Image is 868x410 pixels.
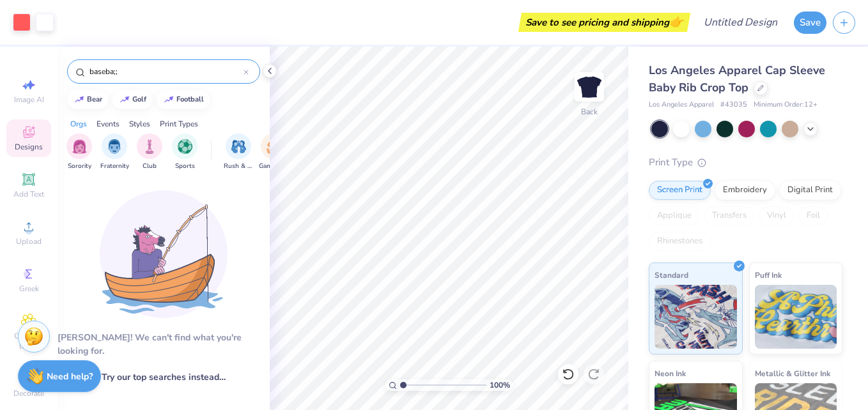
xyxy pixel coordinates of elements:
[669,14,683,29] span: 👉
[267,139,281,154] img: Game Day Image
[798,206,828,225] div: Foil
[160,118,198,130] div: Print Types
[779,181,841,200] div: Digital Print
[720,100,747,110] span: # 43035
[164,96,174,103] img: trend_line.gif
[68,162,91,171] span: Sorority
[224,133,253,171] div: filter for Rush & Bid
[143,139,157,154] img: Club Image
[15,142,43,152] span: Designs
[100,133,129,171] div: filter for Fraternity
[137,133,162,171] button: filter button
[172,133,198,171] div: filter for Sports
[112,90,152,109] button: golf
[143,162,157,171] span: Club
[704,206,755,225] div: Transfers
[97,118,120,130] div: Events
[759,206,794,225] div: Vinyl
[755,367,830,380] span: Metallic & Glitter Ink
[19,284,39,294] span: Greek
[490,379,510,391] span: 100 %
[72,139,87,154] img: Sorority Image
[715,181,775,200] div: Embroidery
[655,285,737,349] img: Standard
[577,74,602,100] img: Back
[649,232,711,251] div: Rhinestones
[259,133,288,171] div: filter for Game Day
[67,90,108,109] button: bear
[102,370,226,384] span: Try our top searches instead…
[58,331,270,358] div: [PERSON_NAME]! We can't find what you're looking for.
[224,162,253,171] span: Rush & Bid
[172,133,198,171] button: filter button
[66,133,92,171] div: filter for Sorority
[649,63,825,95] span: Los Angeles Apparel Cap Sleeve Baby Rib Crop Top
[649,206,700,225] div: Applique
[100,133,129,171] button: filter button
[224,133,253,171] button: filter button
[259,133,288,171] button: filter button
[66,133,92,171] button: filter button
[129,118,150,130] div: Styles
[13,388,44,399] span: Decorate
[88,65,244,78] input: Try "Alpha"
[655,367,686,380] span: Neon Ink
[649,100,714,110] span: Los Angeles Apparel
[107,139,121,154] img: Fraternity Image
[100,190,228,318] img: Loading...
[132,96,146,103] div: golf
[649,155,842,170] div: Print Type
[70,118,87,130] div: Orgs
[231,139,246,154] img: Rush & Bid Image
[100,162,129,171] span: Fraternity
[176,96,204,103] div: football
[581,106,598,118] div: Back
[755,285,837,349] img: Puff Ink
[755,268,782,282] span: Puff Ink
[175,162,195,171] span: Sports
[13,189,44,199] span: Add Text
[6,331,51,351] span: Clipart & logos
[74,96,84,103] img: trend_line.gif
[694,10,787,35] input: Untitled Design
[794,11,826,34] button: Save
[178,139,192,154] img: Sports Image
[259,162,288,171] span: Game Day
[157,90,210,109] button: football
[754,100,818,110] span: Minimum Order: 12 +
[87,96,102,103] div: bear
[522,13,687,32] div: Save to see pricing and shipping
[16,236,42,247] span: Upload
[120,96,130,103] img: trend_line.gif
[137,133,162,171] div: filter for Club
[47,370,93,383] strong: Need help?
[655,268,688,282] span: Standard
[14,95,44,105] span: Image AI
[649,181,711,200] div: Screen Print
